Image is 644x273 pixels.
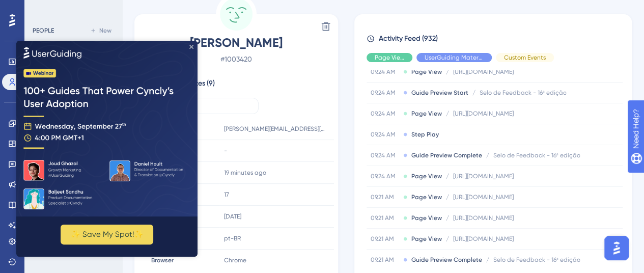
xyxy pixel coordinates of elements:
button: New [87,24,115,37]
span: Activity Feed (932) [379,33,438,45]
span: Guide Preview Complete [411,256,482,264]
span: Guide Preview Complete [411,151,482,159]
span: Page View [411,68,442,76]
time: [DATE] [224,213,241,220]
span: Page View [411,235,442,243]
span: Need Help? [24,3,64,15]
span: 17 [224,190,229,199]
span: Page View [375,53,404,62]
input: Search [167,102,250,110]
span: [PERSON_NAME] [147,35,326,51]
span: / [446,235,449,243]
span: [PERSON_NAME][EMAIL_ADDRESS][PERSON_NAME][DOMAIN_NAME] [224,125,326,133]
span: Guide Preview Start [411,89,468,97]
span: [URL][DOMAIN_NAME] [453,235,514,243]
span: pt-BR [224,234,241,242]
span: Selo de Feedback - 16ª edição [493,151,580,159]
span: 09.21 AM [371,256,399,264]
span: - [224,147,227,155]
span: [URL][DOMAIN_NAME] [453,214,514,222]
iframe: UserGuiding AI Assistant Launcher [601,233,632,263]
span: [URL][DOMAIN_NAME] [453,193,514,201]
span: Custom Events [504,53,546,62]
span: / [446,172,449,180]
button: ✨ Save My Spot!✨ [44,184,137,204]
time: 19 minutes ago [224,169,266,176]
span: / [446,110,449,118]
span: 09.24 AM [371,172,399,180]
span: 09.24 AM [371,89,399,97]
span: Selo de Feedback - 16ª edição [480,89,566,97]
span: / [472,89,475,97]
span: Page View [411,110,442,118]
span: New [99,26,111,35]
span: / [446,214,449,222]
div: PEOPLE [33,26,54,35]
span: # 1003420 [147,53,326,65]
span: 09.21 AM [371,235,399,243]
span: [URL][DOMAIN_NAME] [453,110,514,118]
span: Page View [411,193,442,201]
span: 09.21 AM [371,214,399,222]
span: Page View [411,214,442,222]
span: Step Play [411,130,439,139]
span: 09.24 AM [371,130,399,139]
span: 09.24 AM [371,110,399,118]
span: 09.24 AM [371,68,399,76]
span: / [486,256,489,264]
span: / [486,151,489,159]
span: Chrome [224,256,246,264]
span: / [446,193,449,201]
span: [URL][DOMAIN_NAME] [453,68,514,76]
div: Close Preview [173,4,177,8]
span: 09.21 AM [371,193,399,201]
span: [URL][DOMAIN_NAME] [453,172,514,180]
span: UserGuiding Material [425,53,484,62]
span: Selo de Feedback - 16ª edição [493,256,580,264]
span: 09.24 AM [371,151,399,159]
span: Page View [411,172,442,180]
span: / [446,68,449,76]
span: Browser [151,256,174,264]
